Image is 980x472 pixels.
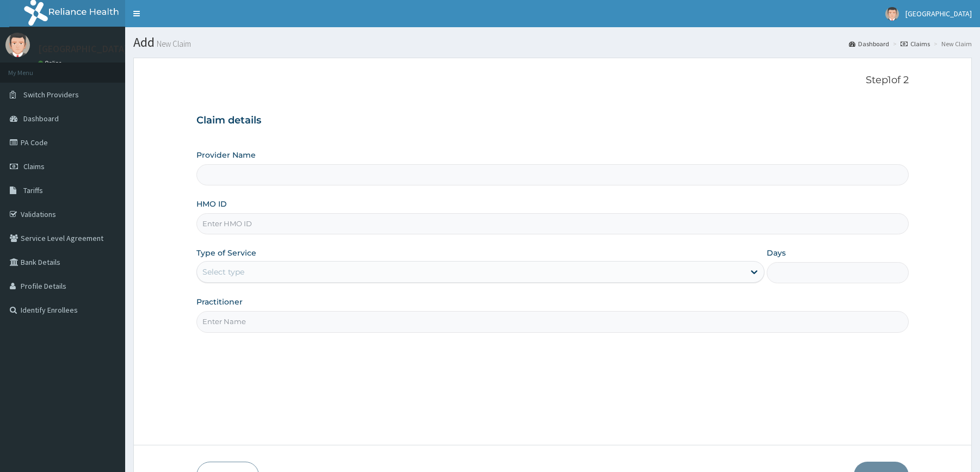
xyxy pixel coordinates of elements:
[23,114,59,123] span: Dashboard
[155,40,191,48] small: New Claim
[767,247,786,258] label: Days
[5,33,30,57] img: User Image
[196,247,256,258] label: Type of Service
[849,39,889,48] a: Dashboard
[38,44,128,54] p: [GEOGRAPHIC_DATA]
[196,311,908,332] input: Enter Name
[196,296,243,307] label: Practitioner
[23,185,43,195] span: Tariffs
[196,213,908,234] input: Enter HMO ID
[196,115,908,127] h3: Claim details
[23,90,79,100] span: Switch Providers
[905,9,972,18] span: [GEOGRAPHIC_DATA]
[202,266,244,277] div: Select type
[931,39,972,48] li: New Claim
[38,59,64,67] a: Online
[901,39,930,48] a: Claims
[885,7,899,21] img: User Image
[133,35,972,49] h1: Add
[196,74,908,86] p: Step 1 of 2
[23,162,45,171] span: Claims
[196,198,227,209] label: HMO ID
[196,150,256,160] label: Provider Name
